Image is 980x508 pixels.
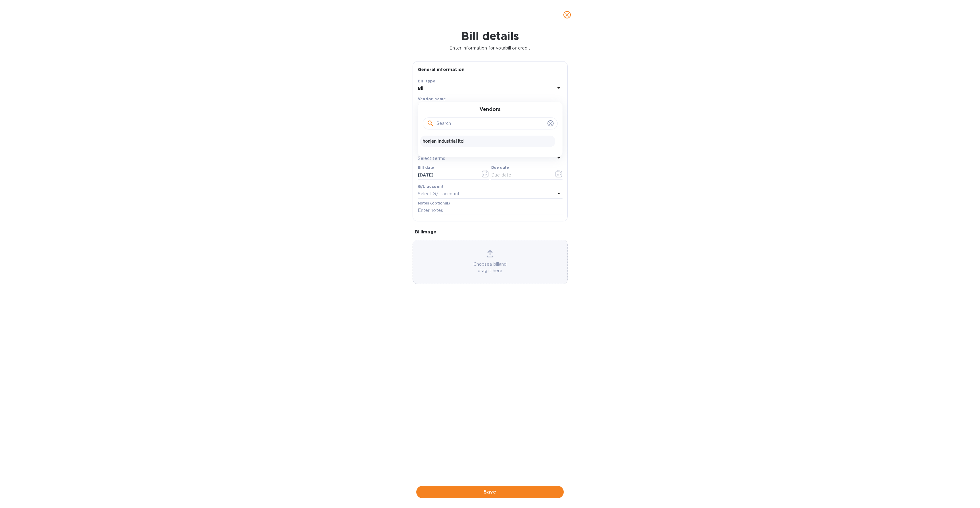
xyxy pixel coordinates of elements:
b: General information [418,67,465,72]
p: Choose a bill and drag it here [413,261,567,274]
iframe: Chat Widget [949,478,980,508]
input: Enter notes [418,206,563,215]
input: Due date [491,170,549,180]
b: Vendor name [418,97,446,101]
p: honjen industrial ltd [423,138,553,145]
p: Select terms [418,155,445,162]
label: Bill date [418,166,434,170]
button: close [560,7,574,22]
b: Bill [418,86,425,91]
p: Select vendor name [418,103,461,109]
b: Bill type [418,79,436,83]
label: Notes (optional) [418,201,450,205]
b: G/L account [418,184,444,189]
label: Due date [491,166,509,170]
p: Enter information for your bill or credit [5,45,975,51]
input: Select date [418,170,476,180]
button: Save [416,486,564,498]
h3: Vendors [480,107,500,113]
p: Select G/L account [418,191,460,197]
h1: Bill details [5,30,975,42]
input: Search [437,119,545,128]
p: Bill image [415,229,565,235]
span: Save [421,488,559,496]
